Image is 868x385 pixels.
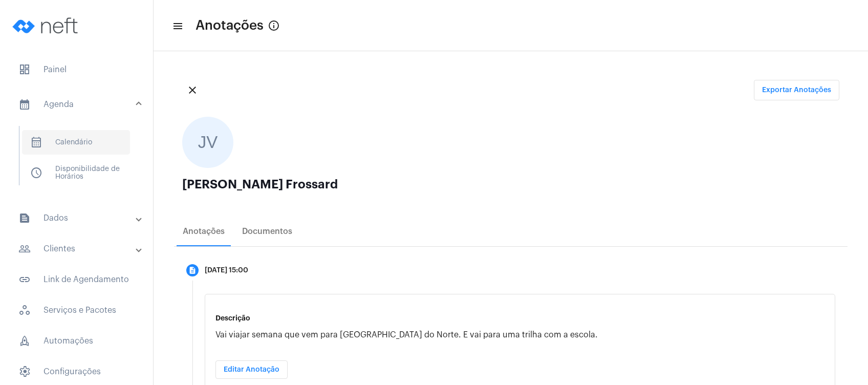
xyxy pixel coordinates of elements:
[6,88,153,121] mat-expansion-panel-header: sidenav iconAgenda
[6,206,153,230] mat-expansion-panel-header: sidenav iconDados
[182,178,839,190] div: [PERSON_NAME] Frossard
[6,237,153,261] mat-expansion-panel-header: sidenav iconClientes
[18,304,31,316] span: sidenav icon
[22,161,130,185] span: Disponibilidade de Horários
[18,212,137,224] mat-panel-title: Dados
[10,57,143,82] span: Painel
[22,130,130,155] span: Calendário
[18,98,31,111] mat-icon: sidenav icon
[172,20,182,32] mat-icon: sidenav icon
[196,17,264,34] span: Anotações
[182,117,233,168] div: JV
[754,80,839,100] button: Exportar Anotações
[10,359,143,384] span: Configurações
[215,360,288,379] button: Editar Anotação
[215,314,824,322] p: Descrição
[18,212,31,224] mat-icon: sidenav icon
[18,335,31,347] span: sidenav icon
[6,121,153,200] div: sidenav iconAgenda
[188,266,197,274] mat-icon: description
[18,366,31,378] span: sidenav icon
[18,243,137,255] mat-panel-title: Clientes
[30,136,42,148] span: sidenav icon
[18,243,31,255] mat-icon: sidenav icon
[18,63,31,76] span: sidenav icon
[268,19,280,32] mat-icon: info_outlined
[215,330,824,339] p: Vai viajar semana que vem para [GEOGRAPHIC_DATA] do Norte. E vai para uma trilha com a escola.
[30,167,42,179] span: sidenav icon
[18,98,137,111] mat-panel-title: Agenda
[10,298,143,323] span: Serviços e Pacotes
[224,366,279,373] span: Editar Anotação
[8,5,85,46] img: logo-neft-novo-2.png
[183,227,225,236] div: Anotações
[186,84,199,96] mat-icon: close
[18,273,31,286] mat-icon: sidenav icon
[10,329,143,353] span: Automações
[205,267,248,274] div: [DATE] 15:00
[762,87,831,94] span: Exportar Anotações
[242,227,292,236] div: Documentos
[10,267,143,292] span: Link de Agendamento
